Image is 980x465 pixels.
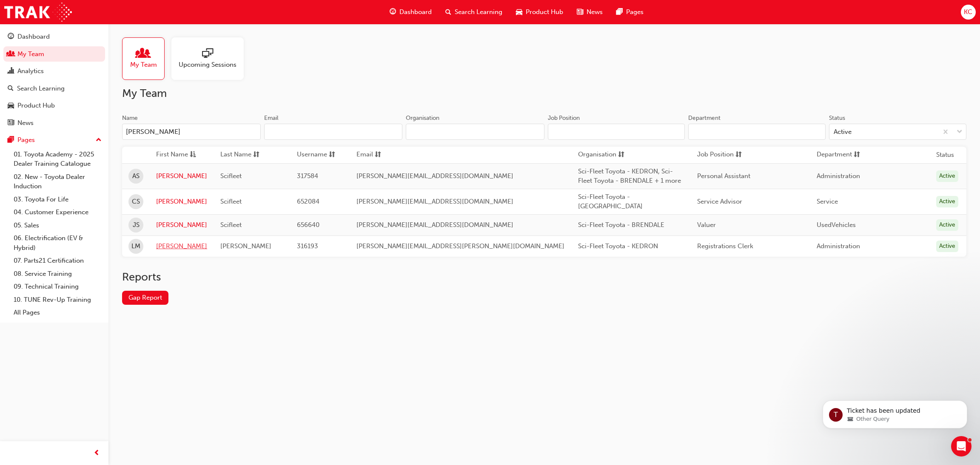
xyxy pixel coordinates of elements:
[10,193,105,206] a: 03. Toyota For Life
[10,280,105,293] a: 09. Technical Training
[356,242,564,250] span: [PERSON_NAME][EMAIL_ADDRESS][PERSON_NAME][DOMAIN_NAME]
[578,167,681,185] span: Sci-Fleet Toyota - KEDRON, Sci-Fleet Toyota - BRENDALE + 1 more
[297,150,344,160] button: Usernamesorting-icon
[399,7,432,17] span: Dashboard
[688,114,721,122] div: Department
[122,87,966,100] h2: My Team
[253,150,259,160] span: sorting-icon
[122,37,171,80] a: My Team
[577,7,583,17] span: news-icon
[96,135,102,146] span: up-icon
[156,197,207,207] a: [PERSON_NAME]
[697,150,734,160] span: Job Position
[936,150,954,160] th: Status
[936,170,958,182] div: Active
[548,114,580,122] div: Job Position
[17,66,44,76] div: Analytics
[10,232,105,254] a: 06. Electrification (EV & Hybrid)
[8,102,14,110] span: car-icon
[3,115,105,131] a: News
[122,114,138,122] div: Name
[156,171,207,181] a: [PERSON_NAME]
[190,150,196,160] span: asc-icon
[220,242,271,250] span: [PERSON_NAME]
[17,32,50,42] div: Dashboard
[356,198,513,205] span: [PERSON_NAME][EMAIL_ADDRESS][DOMAIN_NAME]
[8,85,14,93] span: search-icon
[17,118,34,128] div: News
[406,124,544,140] input: Organisation
[516,7,522,17] span: car-icon
[697,172,750,180] span: Personal Assistant
[3,29,105,45] a: Dashboard
[10,267,105,281] a: 08. Service Training
[356,221,513,229] span: [PERSON_NAME][EMAIL_ADDRESS][DOMAIN_NAME]
[618,150,624,160] span: sorting-icon
[3,46,105,62] a: My Team
[439,3,509,21] a: search-iconSearch Learning
[817,150,863,160] button: Departmentsorting-icon
[509,3,570,21] a: car-iconProduct Hub
[697,198,742,205] span: Service Advisor
[578,242,658,250] span: Sci-Fleet Toyota - KEDRON
[122,291,168,305] a: Gap Report
[220,172,242,180] span: Scifleet
[587,7,603,17] span: News
[220,221,242,229] span: Scifleet
[570,3,610,21] a: news-iconNews
[10,206,105,219] a: 04. Customer Experience
[156,150,203,160] button: First Nameasc-icon
[220,198,242,205] span: Scifleet
[854,150,860,160] span: sorting-icon
[132,197,140,207] span: CS
[697,150,744,160] button: Job Positionsorting-icon
[356,172,513,180] span: [PERSON_NAME][EMAIL_ADDRESS][DOMAIN_NAME]
[957,127,963,138] span: down-icon
[697,221,716,229] span: Valuer
[383,3,439,21] a: guage-iconDashboard
[8,68,14,75] span: chart-icon
[406,114,439,122] div: Organisation
[951,436,971,456] iframe: Intercom live chat
[697,242,753,250] span: Registrations Clerk
[8,136,14,144] span: pages-icon
[130,60,157,70] span: My Team
[356,150,373,160] span: Email
[817,242,860,250] span: Administration
[616,7,623,17] span: pages-icon
[17,101,55,111] div: Product Hub
[936,219,958,231] div: Active
[578,150,616,160] span: Organisation
[3,132,105,148] button: Pages
[356,150,403,160] button: Emailsorting-icon
[132,171,140,181] span: AS
[834,127,852,137] div: Active
[578,193,643,210] span: Sci-Fleet Toyota - [GEOGRAPHIC_DATA]
[179,60,236,70] span: Upcoming Sessions
[688,124,826,140] input: Department
[964,7,972,17] span: KC
[735,150,742,160] span: sorting-icon
[4,3,72,22] a: Trak
[10,306,105,319] a: All Pages
[817,150,852,160] span: Department
[610,3,650,21] a: pages-iconPages
[936,241,958,252] div: Active
[445,7,451,17] span: search-icon
[264,114,279,122] div: Email
[829,114,845,122] div: Status
[10,148,105,170] a: 01. Toyota Academy - 2025 Dealer Training Catalogue
[297,150,327,160] span: Username
[10,293,105,306] a: 10. TUNE Rev-Up Training
[817,172,860,180] span: Administration
[297,172,318,180] span: 317584
[297,221,319,229] span: 656640
[297,198,319,205] span: 652084
[3,81,105,96] a: Search Learning
[94,448,100,459] span: prev-icon
[455,7,502,17] span: Search Learning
